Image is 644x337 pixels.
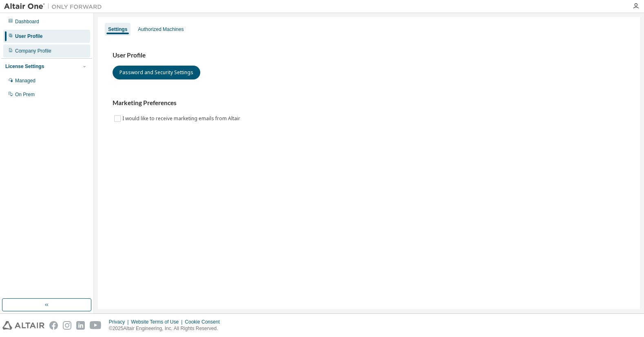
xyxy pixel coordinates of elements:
[2,321,44,330] img: altair_logo.svg
[15,33,42,40] div: User Profile
[90,321,102,330] img: youtube.svg
[76,321,85,330] img: linkedin.svg
[109,325,225,332] p: © 2025 Altair Engineering, Inc. All Rights Reserved.
[131,319,185,325] div: Website Terms of Use
[109,319,131,325] div: Privacy
[5,63,44,70] div: License Settings
[113,51,625,59] h3: User Profile
[122,114,242,123] label: I would like to receive marketing emails from Altair
[113,66,200,79] button: Password and Security Settings
[4,2,106,11] img: Altair One
[15,48,51,54] div: Company Profile
[108,26,127,33] div: Settings
[138,26,184,33] div: Authorized Machines
[15,91,35,98] div: On Prem
[49,321,58,330] img: facebook.svg
[185,319,224,325] div: Cookie Consent
[113,99,625,107] h3: Marketing Preferences
[15,18,39,25] div: Dashboard
[63,321,71,330] img: instagram.svg
[15,77,35,84] div: Managed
